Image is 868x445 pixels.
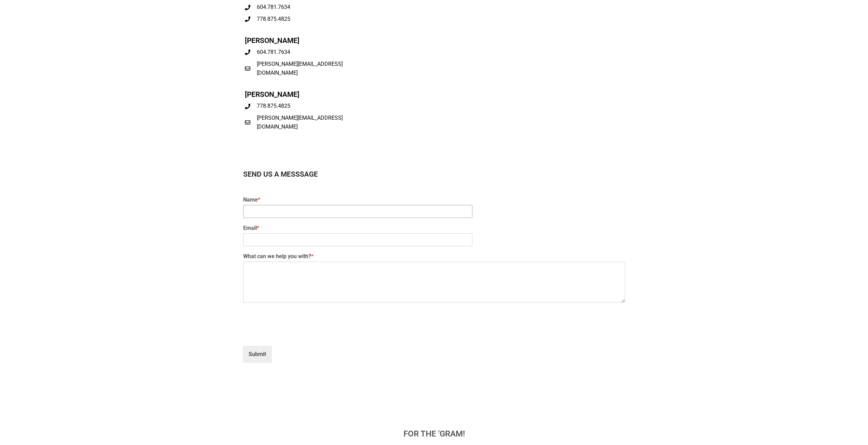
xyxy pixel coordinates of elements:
[245,48,363,57] a: 604.781.7634
[243,346,271,362] button: Submit
[243,171,625,178] h2: Send Us A Messsage
[245,114,363,132] a: [PERSON_NAME][EMAIL_ADDRESS][DOMAIN_NAME]
[245,3,363,12] a: 604.781.7634
[255,48,290,57] span: 604.781.7634
[245,15,363,24] a: 778.875.4825
[245,37,363,44] h2: [PERSON_NAME]
[245,102,363,110] a: 778.875.4825
[245,91,363,98] h2: [PERSON_NAME]
[255,15,290,24] span: 778.875.4825
[243,430,625,438] h5: for the 'gram!
[255,60,363,78] span: [PERSON_NAME][EMAIL_ADDRESS][DOMAIN_NAME]
[243,225,625,232] label: Email
[255,114,363,132] span: [PERSON_NAME][EMAIL_ADDRESS][DOMAIN_NAME]
[245,60,363,78] a: [PERSON_NAME][EMAIL_ADDRESS][DOMAIN_NAME]
[243,253,625,260] label: What can we help you with?
[255,102,290,110] span: 778.875.4825
[243,309,347,360] iframe: reCAPTCHA
[255,3,290,12] span: 604.781.7634
[243,196,625,204] label: Name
